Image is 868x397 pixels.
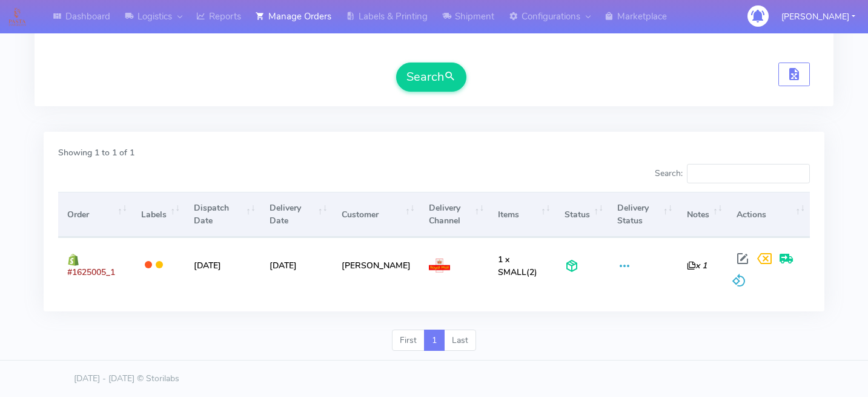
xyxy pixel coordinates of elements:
[608,192,677,237] th: Delivery Status: activate to sort column ascending
[185,237,260,293] td: [DATE]
[67,266,115,278] span: #1625005_1
[655,164,810,183] label: Search:
[677,192,727,237] th: Notes: activate to sort column ascending
[260,192,333,237] th: Delivery Date: activate to sort column ascending
[58,192,132,237] th: Order: activate to sort column ascending
[687,260,707,271] i: x 1
[727,192,810,237] th: Actions: activate to sort column ascending
[687,164,810,183] input: Search:
[420,192,489,237] th: Delivery Channel: activate to sort column ascending
[489,192,555,237] th: Items: activate to sort column ascending
[772,4,864,29] button: [PERSON_NAME]
[555,192,608,237] th: Status: activate to sort column ascending
[185,192,260,237] th: Dispatch Date: activate to sort column ascending
[498,254,537,278] span: (2)
[332,237,419,293] td: [PERSON_NAME]
[260,237,333,293] td: [DATE]
[132,192,185,237] th: Labels: activate to sort column ascending
[498,254,526,278] span: 1 x SMALL
[424,330,445,351] a: 1
[67,254,79,266] img: shopify.png
[396,63,466,92] button: Search
[429,259,450,273] img: Royal Mail
[332,192,419,237] th: Customer: activate to sort column ascending
[58,146,134,159] label: Showing 1 to 1 of 1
